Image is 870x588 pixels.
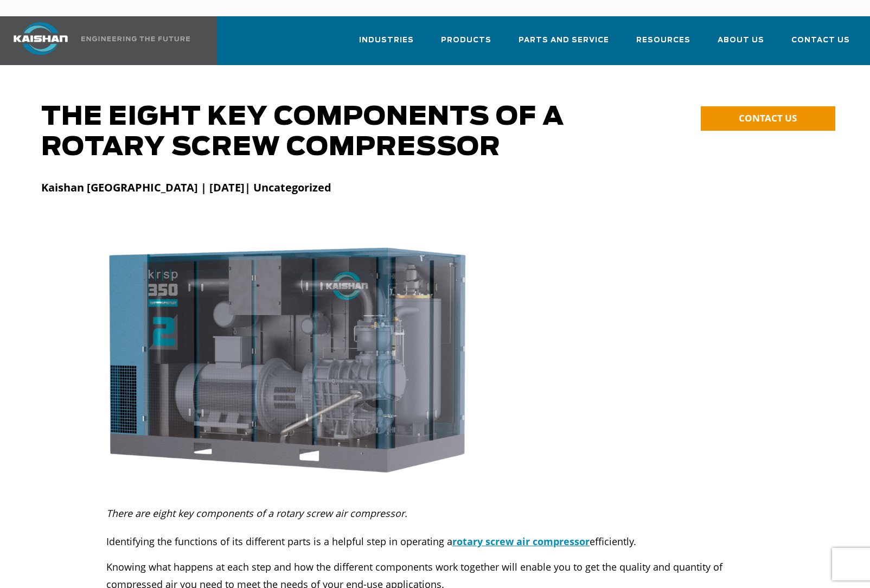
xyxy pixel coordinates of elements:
img: Engineering the future [81,36,190,41]
a: Resources [636,26,690,63]
span: Products [441,34,491,47]
p: Identifying the functions of its different parts is a helpful step in operating a efficiently. [106,533,764,550]
span: Resources [636,34,690,47]
a: Parts and Service [519,26,609,63]
i: There are eight key components of a rotary screw air compressor. [106,507,407,520]
span: Contact Us [791,34,850,47]
span: Industries [359,34,414,47]
strong: Kaishan [GEOGRAPHIC_DATA] | [DATE]| Uncategorized [41,180,331,195]
a: Industries [359,26,414,63]
a: About Us [718,26,764,63]
span: About Us [718,34,764,47]
a: Products [441,26,491,63]
span: CONTACT US [739,112,797,124]
a: CONTACT US [701,106,835,131]
img: Key components of a rotary screw air compressor [106,215,468,504]
a: Contact Us [791,26,850,63]
h1: The Eight Key Components of a Rotary Screw Compressor [41,102,629,163]
span: Parts and Service [519,34,609,47]
a: rotary screw air compressor [452,535,590,548]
